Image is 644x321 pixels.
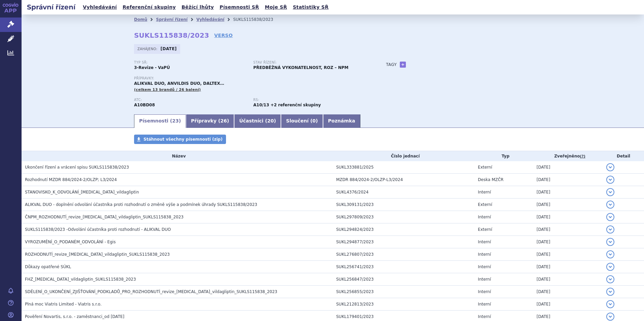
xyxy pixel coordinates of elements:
a: Vyhledávání [81,3,119,12]
span: SUKLS115838/2023 -Odvolání účastníka proti rozhodnutí - ALIKVAL DUO [25,227,171,232]
td: [DATE] [533,236,603,248]
strong: [DATE] [161,46,177,51]
td: [DATE] [533,186,603,199]
span: VYROZUMĚNÍ_O_PODANÉM_ODVOLÁNÍ - Egis [25,240,116,244]
button: detail [606,313,614,321]
span: Interní [478,215,491,219]
span: Interní [478,302,491,307]
td: [DATE] [533,161,603,174]
a: Sloučení (0) [281,114,323,128]
strong: metformin a vildagliptin [253,103,269,107]
span: STANOVISKO_K_ODVOLÁNÍ_metformin_vildagliptin [25,190,139,194]
span: SDĚLENÍ_O_UKONČENÍ_ZJIŠŤOVÁNÍ_PODKLADŮ_PRO_ROZHODNUTÍ_revize_metformin_vildagliptin_SUKLS115838_2023 [25,289,277,294]
th: Číslo jednací [333,151,475,161]
td: SUKL333881/2025 [333,161,475,174]
td: [DATE] [533,174,603,186]
span: (celkem 13 brandů / 26 balení) [134,87,201,92]
span: Externí [478,165,492,170]
th: Název [22,151,333,161]
span: ROZHODNUTÍ_revize_metformin_vildagliptin_SUKLS115838_2023 [25,252,170,257]
strong: SUKLS115838/2023 [134,31,209,39]
span: Externí [478,227,492,232]
button: detail [606,213,614,221]
a: Účastníci (20) [234,114,281,128]
strong: +2 referenční skupiny [270,103,321,107]
span: FHZ_metformin_vildagliptin_SUKLS115838_2023 [25,277,136,282]
strong: PŘEDBĚŽNÁ VYKONATELNOST, ROZ – NPM [253,65,349,70]
td: [DATE] [533,261,603,273]
span: Interní [478,289,491,294]
button: detail [606,176,614,184]
span: Interní [478,264,491,269]
p: Stav řízení: [253,61,366,65]
span: 26 [220,118,227,123]
p: RS: [253,98,366,102]
a: Přípravky (26) [186,114,234,128]
span: Stáhnout všechny písemnosti (zip) [143,137,223,142]
button: detail [606,188,614,196]
span: Ukončení řízení a vrácení spisu SUKLS115838/2023 [25,165,129,170]
th: Zveřejněno [533,151,603,161]
span: Interní [478,252,491,257]
a: Běžící lhůty [180,3,216,12]
button: detail [606,288,614,296]
span: Rozhodnutí MZDR 884/2024-2/OLZP; L3/2024 [25,177,117,182]
strong: 3-Revize - VaPÚ [134,65,170,70]
td: [DATE] [533,286,603,298]
td: [DATE] [533,298,603,311]
td: SUKL256847/2023 [333,273,475,286]
td: MZDR 884/2024-2/OLZP-L3/2024 [333,174,475,186]
span: Deska MZČR [478,177,504,182]
th: Detail [603,151,644,161]
td: SUKL276807/2023 [333,248,475,261]
td: SUKL4376/2024 [333,186,475,199]
button: detail [606,163,614,171]
a: Vyhledávání [196,17,224,22]
span: Pověření Novartis, s.r.o. - zaměstnanci_od 4.7.2023 [25,314,124,319]
strong: METFORMIN A VILDAGLIPTIN [134,103,155,107]
span: ČNPM_ROZHODNUTÍ_revize_metformin_vildagliptin_SUKLS115838_2023 [25,215,184,219]
p: Typ SŘ: [134,61,247,65]
a: Písemnosti SŘ [218,3,261,12]
span: Plná moc Viatris Limited - Viatris s.r.o. [25,302,102,307]
span: 0 [313,118,316,123]
td: [DATE] [533,248,603,261]
span: Interní [478,277,491,282]
td: [DATE] [533,199,603,211]
button: detail [606,275,614,283]
a: Domů [134,17,147,22]
td: SUKL309131/2023 [333,199,475,211]
button: detail [606,225,614,234]
span: Externí [478,202,492,207]
td: SUKL212813/2023 [333,298,475,311]
li: SUKLS115838/2023 [233,14,282,25]
td: SUKL294877/2023 [333,236,475,248]
p: ATC: [134,98,247,102]
span: 20 [267,118,273,123]
span: Důkazy opatřené SÚKL [25,264,71,269]
h3: Tagy [386,61,397,69]
td: SUKL297809/2023 [333,211,475,223]
button: detail [606,263,614,271]
p: Přípravky: [134,76,373,80]
span: ALIKVAL DUO - doplnění odvolání účastníka proti rozhodnutí o změně výše a podmínek úhrady SUKLS11... [25,202,257,207]
button: detail [606,250,614,258]
span: 23 [172,118,179,123]
td: [DATE] [533,273,603,286]
th: Typ [475,151,533,161]
a: Moje SŘ [263,3,289,12]
a: Stáhnout všechny písemnosti (zip) [134,135,226,144]
span: Interní [478,190,491,194]
td: [DATE] [533,223,603,236]
a: Správní řízení [156,17,188,22]
abbr: (?) [580,154,585,159]
span: Interní [478,314,491,319]
td: [DATE] [533,211,603,223]
a: + [400,62,406,68]
a: Referenční skupiny [121,3,178,12]
button: detail [606,238,614,246]
button: detail [606,300,614,308]
span: Zahájeno: [137,46,159,51]
td: SUKL256741/2023 [333,261,475,273]
button: detail [606,201,614,209]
